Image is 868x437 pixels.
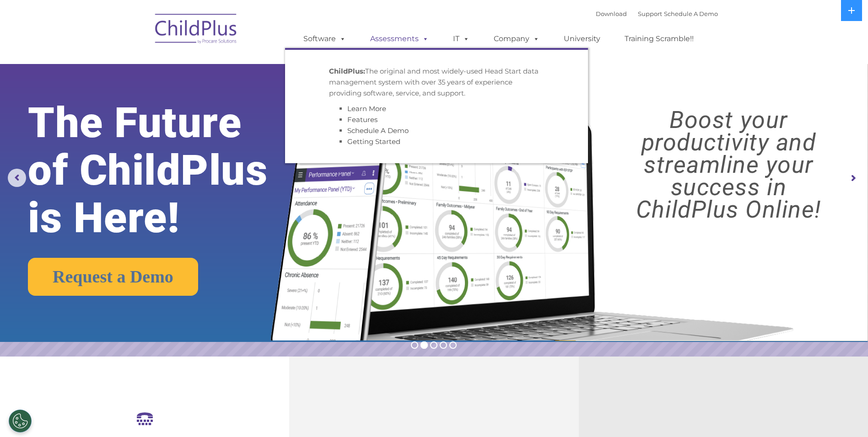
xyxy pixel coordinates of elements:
span: Last name [127,60,155,67]
img: ChildPlus by Procare Solutions [151,7,242,53]
a: Schedule A Demo [664,10,718,17]
button: Cookies Settings [9,410,32,432]
rs-layer: The Future of ChildPlus is Here! [28,99,305,242]
a: Download [596,10,627,17]
a: IT [444,30,479,48]
a: University [555,30,609,48]
a: Features [347,115,377,124]
span: Phone number [127,98,166,105]
a: Assessments [361,30,438,48]
a: Request a Demo [28,258,198,296]
rs-layer: Boost your productivity and streamline your success in ChildPlus Online! [600,109,857,221]
font: | [596,10,718,17]
a: Company [485,30,549,48]
strong: ChildPlus: [329,67,365,75]
a: Schedule A Demo [347,126,409,135]
p: The original and most widely-used Head Start data management system with over 35 years of experie... [329,66,544,99]
a: Learn More [347,104,386,113]
a: Getting Started [347,137,400,146]
a: Software [294,30,355,48]
a: Training Scramble!! [615,30,703,48]
a: Support [638,10,662,17]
